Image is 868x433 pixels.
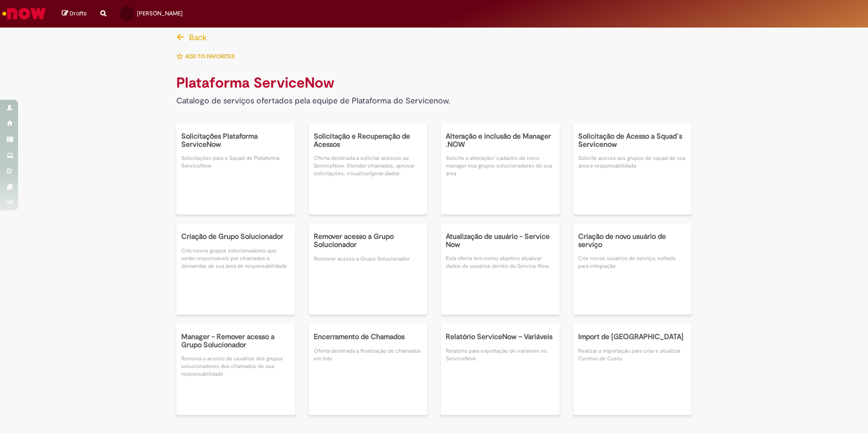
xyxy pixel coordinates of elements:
a: Atualização de usuário - Service Now Esta oferta tem como objetivo atualizar dados de usuários de... [441,223,560,315]
h5: Solicitações Plataforma ServiceNow [181,133,290,149]
p: Solicitações para o Squad de Plataforma ServiceNow [181,154,290,170]
a: Import de [GEOGRAPHIC_DATA] Realizar a importação para criar e atualizar Centros de Custo [573,324,692,415]
a: Solicitação de Acesso a Squad`s Servicenow Solicite acesso aos grupos de squad de sua área e resp... [573,123,692,214]
p: Realizar a importação para criar e atualizar Centros de Custo [578,347,687,363]
h5: Relatório ServiceNow – Variáveis [446,333,555,341]
h5: Solicitação de Acesso a Squad`s Servicenow [578,133,687,149]
p: Relatório para exportação de variáveis no ServiceNow [446,347,555,363]
span: Drafts [70,9,87,18]
h5: Atualização de usuário - Service Now [446,233,555,249]
p: Crie novos usuários de serviço, voltado para integração [578,255,687,270]
p: Remova o acesso de usuários dos grupos solucionadores dos chamados de sua responsabilidade [181,355,290,378]
h5: Alteração e inclusão de Manager .NOW [446,133,555,149]
h5: Criação de novo usuário de serviço [578,233,687,249]
h1: Plataforma ServiceNow [176,75,692,92]
img: ServiceNow [1,5,47,23]
a: Solicitações Plataforma ServiceNow Solicitações para o Squad de Plataforma ServiceNow [176,123,295,214]
a: Remover acesso a Grupo Solucionador Remover acesso a Grupo Solucionador [309,223,428,315]
p: Oferta destinada a solicitar acessos ao ServiceNow: Atender chamados, aprovar solicitações, visua... [314,154,423,177]
h5: Solicitação e Recuperação de Acessos [314,133,423,149]
a: Criação de Grupo Solucionador Crie novos grupos solucionadores que serão responsáveis por chamado... [176,223,295,315]
a: Alteração e inclusão de Manager .NOW Solicite a alteração/ cadastro de novo manager nos grupos so... [441,123,560,214]
p: Crie novos grupos solucionadores que serão responsáveis por chamados e demandas de sua área de re... [181,247,290,270]
h5: Encerramento de Chamados [314,333,423,341]
a: Relatório ServiceNow – Variáveis Relatório para exportação de variáveis no ServiceNow [441,324,560,415]
h5: Import de [GEOGRAPHIC_DATA] [578,333,687,341]
h5: Remover acesso a Grupo Solucionador [314,233,423,249]
p: Remover acesso a Grupo Solucionador [314,255,423,263]
button: Add to favorites [176,47,240,66]
p: Solicite acesso aos grupos de squad de sua área e responsabilidade [578,154,687,170]
p: Oferta destinada a finalização de chamados em lote [314,347,423,363]
a: Manager - Remover acesso a Grupo Solucionador Remova o acesso de usuários dos grupos solucionador... [176,324,295,415]
p: Esta oferta tem como objetivo atualizar dados de usuários dentro do Service Now. [446,255,555,270]
button: Back [176,28,212,47]
p: Solicite a alteração/ cadastro de novo manager nos grupos solucionadores de sua área [446,154,555,177]
a: Solicitação e Recuperação de Acessos Oferta destinada a solicitar acessos ao ServiceNow: Atender ... [309,123,428,214]
h4: Catalogo de serviços ofertados pela equipe de Plataforma do Servicenow. [176,97,692,106]
h5: Manager - Remover acesso a Grupo Solucionador [181,333,290,349]
span: Add to favorites [185,53,235,60]
span: [PERSON_NAME] [137,9,183,17]
a: Drafts [62,9,87,18]
span: Back [189,32,207,42]
a: Criação de novo usuário de serviço Crie novos usuários de serviço, voltado para integração [573,223,692,315]
h5: Criação de Grupo Solucionador [181,233,290,241]
a: Encerramento de Chamados Oferta destinada a finalização de chamados em lote [309,324,428,415]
